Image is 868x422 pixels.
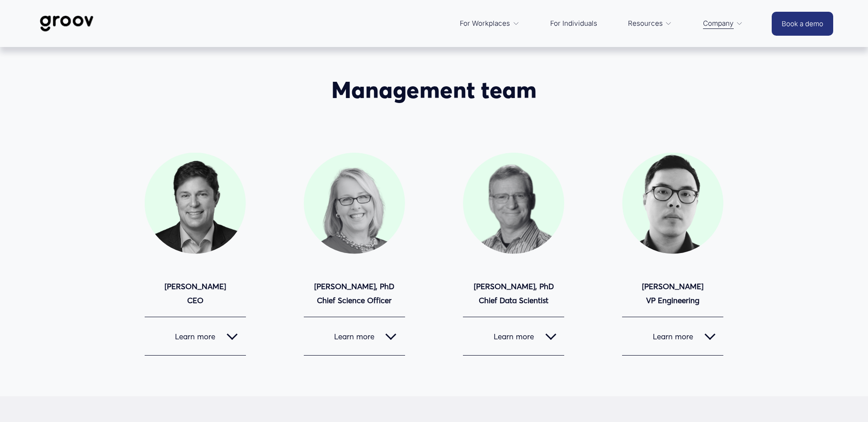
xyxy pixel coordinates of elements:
a: folder dropdown [623,13,677,34]
span: Learn more [630,332,704,341]
a: Book a demo [772,12,833,36]
img: Groov | Workplace Science Platform | Unlock Performance | Drive Results [35,9,99,38]
strong: [PERSON_NAME] CEO [165,281,226,305]
button: Learn more [463,317,564,355]
span: Learn more [312,332,386,341]
span: Resources [628,17,663,30]
a: For Individuals [546,13,602,34]
strong: [PERSON_NAME], PhD Chief Data Scientist [474,281,554,305]
span: Learn more [471,332,545,341]
button: Learn more [145,317,246,355]
strong: [PERSON_NAME], PhD Chief Science Officer [314,281,394,305]
a: folder dropdown [698,13,748,34]
span: Company [703,17,734,30]
span: For Workplaces [460,17,510,30]
button: Learn more [304,317,405,355]
span: Learn more [153,332,227,341]
strong: [PERSON_NAME] VP Engineering [642,281,703,305]
a: folder dropdown [455,13,524,34]
h2: Management team [118,76,750,103]
button: Learn more [622,317,723,355]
